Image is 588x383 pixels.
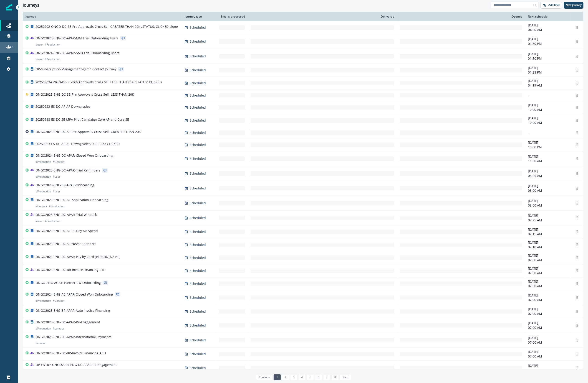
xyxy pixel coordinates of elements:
p: 07:00 AM [528,258,568,262]
p: Scheduled [190,201,206,205]
a: OP-Subscription-Management-Ketch Contact JourneyScheduled-[DATE]01:28 PMOptions [23,64,583,77]
p: # Contact [35,204,47,209]
p: ONGO2025-ENG-BR-APAR-Auto Invoice Financing [35,308,110,313]
p: # Production [45,57,60,62]
button: Options [573,170,581,177]
a: ONGO2025-ENG-DC-SE-30 Day No SpendScheduled-[DATE]07:15 AMOptions [23,225,583,238]
p: [DATE] [528,266,568,271]
a: ONGO2025-ENG-DC-APAR-Pay by Card [PERSON_NAME]Scheduled-[DATE]07:00 AMOptions [23,251,583,264]
p: 04:19 AM [528,83,568,88]
button: Options [573,365,581,371]
p: ONGO2024-ENG-AC-APAR-Closed Won Onboarding [35,292,113,297]
p: # user [35,42,43,47]
p: # user [35,219,43,223]
p: ONGO2025-ENG-DC-SE-30 Day No Spend [35,229,98,233]
a: 20250902-ONGO-DC-SE-Pre-Approvals Cross Sell LESS THAN 20K /STATUS: CLICKEDScheduled-[DATE]04:19 ... [23,77,583,90]
p: 08:25 AM [528,174,568,178]
button: New journey [564,2,583,9]
div: Opened [400,15,522,18]
a: ONGO-ENG-AC-SE-Partner CW OnboardingScheduled-[DATE]07:00 AMOptions [23,277,583,290]
button: Options [573,92,581,99]
p: ONGO2025-ENG-DC-BR-Invoice Financing ACH [35,351,106,355]
button: Options [573,280,581,287]
a: ONGO2025-ENG-DC-SE-Never SpendersScheduled-[DATE]07:10 AMOptions [23,238,583,251]
p: ONGO2025-ENG-DC-APAR-Pay by Card [PERSON_NAME] [35,255,120,259]
button: Options [573,267,581,274]
button: Options [573,53,581,60]
a: ONGO2025-ENG-BR-APAR-Auto Invoice FinancingScheduled-[DATE]07:00 AMOptions [23,305,583,318]
p: [DATE] [528,116,568,120]
button: Options [573,185,581,192]
button: Options [573,337,581,344]
a: Page 1 is your current page [274,374,281,380]
p: 01:30 PM [528,56,568,61]
p: Scheduled [190,171,206,176]
button: Options [573,214,581,221]
p: [DATE] [528,154,568,159]
p: # user [53,174,60,179]
button: Options [573,200,581,207]
div: Emails processed [219,15,245,18]
p: - [528,93,568,98]
p: # user [35,57,43,62]
p: # contact [35,341,47,346]
button: Options [573,80,581,87]
p: # Production [35,174,51,179]
button: Options [573,117,581,124]
p: 11:00 AM [528,159,568,163]
div: Journey [25,15,179,18]
a: ONGO2025-ENG-DC-APAR-Trial Reminders#Production#userScheduled-[DATE]08:25 AMOptions [23,166,583,181]
div: Journey type [185,15,213,18]
p: # contact [53,326,64,331]
p: Scheduled [190,105,206,110]
p: Scheduled [190,295,206,300]
p: Scheduled [190,366,206,370]
p: New journey [566,3,582,7]
a: Page 6 [315,374,322,380]
p: ONGO2025-ENG-DC-BR-Invoice Financing RTP [35,268,105,272]
a: Page 3 [290,374,297,380]
p: Scheduled [190,25,206,30]
a: ONGO2024-ENG-DC-APAR-SMB Trial Onboarding Users#user#ProductionScheduled-[DATE]01:30 PMOptions [23,49,583,64]
button: Options [573,141,581,148]
p: 08:00 AM [528,188,568,193]
p: 08:00 AM [528,203,568,208]
a: ONGO2025-ENG-DC-APAR-Trial Winback#user#ProductionScheduled-[DATE]07:25 AMOptions [23,211,583,225]
a: 20250902-ONGO-DC-SE-Pre-Approvals Cross Sell GREATER THAN 20K /STATUS: CLICKED-cloneScheduled-[DA... [23,21,583,34]
p: [DATE] [528,37,568,41]
p: 01:28 PM [528,70,568,75]
p: 01:30 PM [528,41,568,46]
p: 10:00 AM [528,107,568,112]
p: ONGO2025-ENG-DC-SE-Never Spenders [35,242,96,246]
p: ONGO2025-ENG-DC-APAR-Trial Winback [35,212,97,217]
button: Options [573,294,581,301]
p: ONGO2025-ENG-BR-APAR-Onboarding [35,183,94,187]
button: Options [573,254,581,261]
p: 07:00 AM [528,354,568,359]
img: Inflection [6,4,12,10]
p: ONGO2025-ENG-DC-SE-Application Onboarding [35,198,108,202]
button: Add filter [540,2,562,9]
p: ONGO2024-ENG-DC-APAR-MM Trial Onboarding Users [35,36,119,41]
p: [DATE] [528,336,568,340]
a: 20250923-ES-DC-AP-AP Downgrades/SUCCESS: CLICKEDScheduled-[DATE]10:00 PMOptions [23,138,583,151]
p: # Production [35,299,51,303]
a: ONGO2024-ENG-AC-APAR-Closed Won Onboarding#Production#ContactScheduled-[DATE]07:00 AMOptions [23,290,583,305]
p: [DATE] [528,66,568,70]
p: [DATE] [528,240,568,245]
p: Scheduled [190,81,206,85]
a: 20250918-ES-DC-SE-MPA Pilot Campaign Core AP and Core SEScheduled-[DATE]10:00 AMOptions [23,114,583,127]
a: Page 8 [332,374,339,380]
p: [DATE] [528,184,568,188]
p: # user [53,189,60,194]
p: 07:00 AM [528,312,568,316]
button: Options [573,241,581,248]
a: Page 7 [323,374,330,380]
p: Scheduled [190,255,206,260]
p: [DATE] [528,279,568,284]
p: 04:20 AM [528,28,568,32]
p: 07:00 AM [528,340,568,345]
button: Options [573,38,581,45]
button: Options [573,308,581,315]
p: ONGO2025-ENG-DC-APAR-Re-Engagement [35,320,100,324]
